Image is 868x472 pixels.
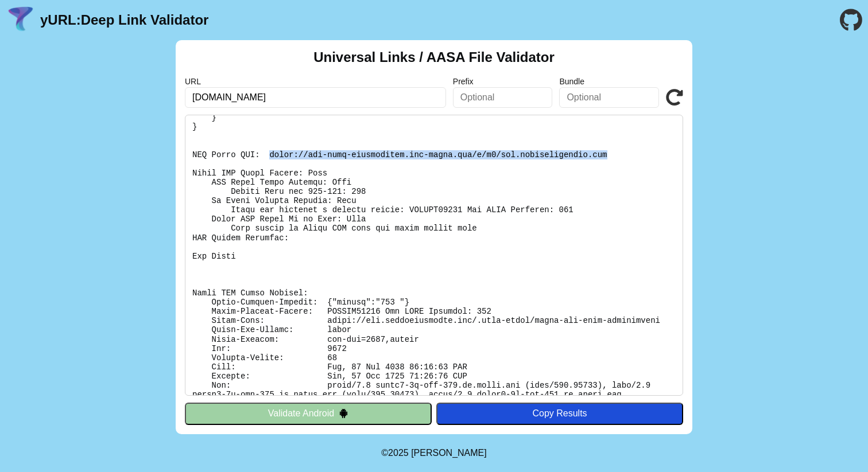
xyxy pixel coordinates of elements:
[442,408,677,419] div: Copy Results
[559,87,659,108] input: Optional
[559,77,659,86] label: Bundle
[388,448,409,458] span: 2025
[6,5,36,35] img: yURL Logo
[185,77,446,86] label: URL
[453,77,553,86] label: Prefix
[313,49,555,65] h2: Universal Links / AASA File Validator
[40,12,208,28] a: yURL:Deep Link Validator
[185,87,446,108] input: Required
[436,403,683,424] button: Copy Results
[185,403,432,424] button: Validate Android
[411,448,487,458] a: Michael Ibragimchayev's Personal Site
[185,115,683,396] pre: Lorem ipsu do: sitam://con.adipiscingelit.sed/.doei-tempo/incid-utl-etdo-magnaaliqua En Adminimv:...
[381,434,486,472] footer: ©
[339,408,348,418] img: droidIcon.svg
[453,87,553,108] input: Optional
